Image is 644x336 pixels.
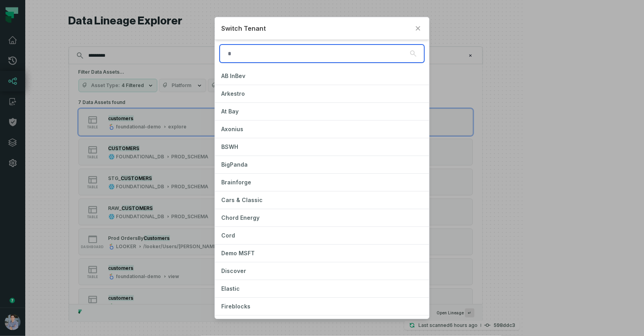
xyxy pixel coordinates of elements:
[221,197,263,203] span: Cars & Classic
[215,85,429,102] button: Arkestro
[221,90,245,97] span: Arkestro
[221,285,240,292] span: Elastic
[221,161,248,168] span: BigPanda
[215,174,429,191] button: Brainforge
[215,156,429,173] button: BigPanda
[215,227,429,244] button: Cord
[221,24,410,33] h2: Switch Tenant
[215,298,429,315] button: Fireblocks
[221,303,250,310] span: Fireblocks
[221,250,255,256] span: Demo MSFT
[215,103,429,120] button: At Bay
[221,214,259,221] span: Chord Energy
[215,67,429,85] button: AB InBev
[215,280,429,297] button: Elastic
[215,262,429,280] button: Discover
[221,267,246,274] span: Discover
[413,24,423,33] button: Close
[221,232,235,239] span: Cord
[221,72,245,79] span: AB InBev
[221,143,238,150] span: BSWH
[221,108,239,115] span: At Bay
[215,209,429,226] button: Chord Energy
[215,121,429,138] button: Axonius
[215,191,429,209] button: Cars & Classic
[221,126,243,132] span: Axonius
[215,245,429,262] button: Demo MSFT
[221,179,251,186] span: Brainforge
[215,138,429,156] button: BSWH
